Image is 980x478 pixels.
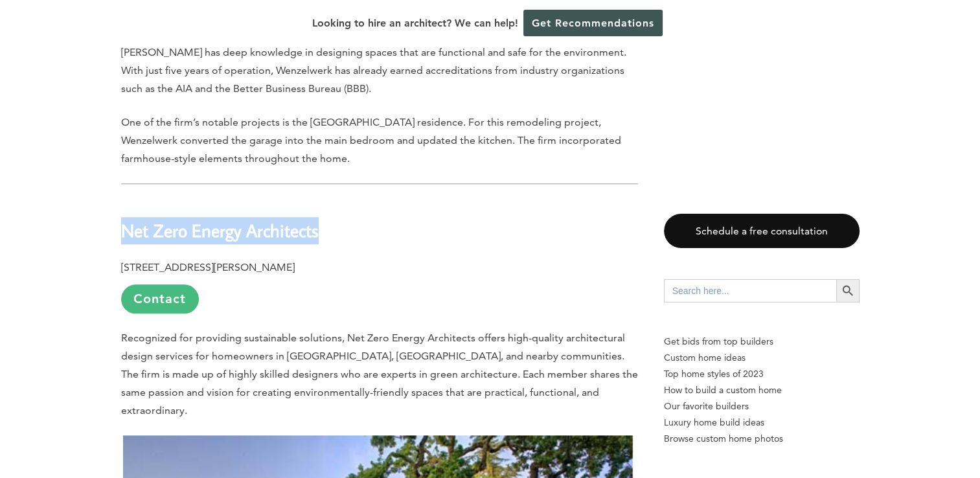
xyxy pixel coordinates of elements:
input: Search here... [664,279,836,302]
svg: Search [841,284,855,298]
a: Our favorite builders [664,398,860,415]
span: One of the firm’s notable projects is the [GEOGRAPHIC_DATA] residence. For this remodeling projec... [121,116,621,165]
span: Firm founder [PERSON_NAME] design principle is inspired by the connection between people and the ... [121,10,637,95]
a: Top home styles of 2023 [664,366,860,382]
a: Custom home ideas [664,350,860,366]
a: Luxury home build ideas [664,415,860,431]
a: Schedule a free consultation [664,214,860,248]
b: [STREET_ADDRESS][PERSON_NAME] [121,261,295,273]
a: Contact [121,284,199,313]
b: Net Zero Energy Architects [121,219,319,242]
a: Get Recommendations [523,10,663,36]
p: Get bids from top builders [664,334,860,350]
a: Browse custom home photos [664,431,860,447]
a: How to build a custom home [664,382,860,398]
span: Recognized for providing sustainable solutions, Net Zero Energy Architects offers high-quality ar... [121,332,638,416]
